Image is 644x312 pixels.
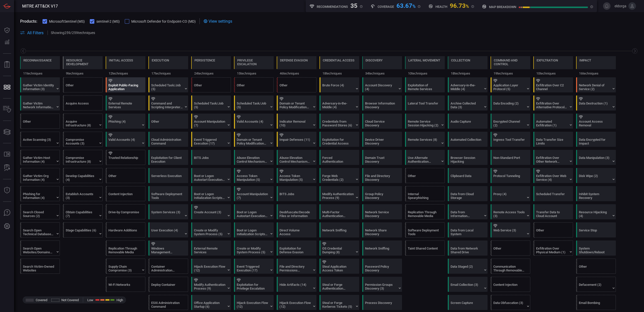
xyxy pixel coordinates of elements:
div: Cloud Service Discovery [365,120,396,127]
div: T1547: Boot or Logon Autostart Execution [234,204,274,219]
span: % [466,4,469,9]
div: T1550: Use Alternate Authentication Material [405,150,445,165]
div: T1113: Screen Capture [448,295,488,310]
div: T1222: File and Directory Permissions Modification [277,259,316,274]
div: Privilege Escalation [237,58,270,66]
button: Dashboard [1,24,13,36]
div: 63.67 [396,2,416,8]
span: Microsoft Defender for Endpoint-CO (MD) [131,19,196,23]
div: TA0005: Defense Evasion [277,56,316,77]
div: T1675: ESXi Administration Command (Not covered) [148,295,188,310]
div: Execution [152,58,169,62]
div: Cloud Administration Command [151,138,183,145]
div: Adversary-in-the-Middle (4) [322,101,354,109]
div: 18 techniques [319,69,359,77]
button: Microsoft Defender for Endpoint-CO (MD) [125,19,196,24]
div: T1649: Steal or Forge Authentication Certificates [319,277,359,292]
div: Command and Scripting Interpreter (12) [151,101,183,109]
div: Initial Access [109,58,133,62]
div: T1484: Domain or Tenant Policy Modification [234,132,274,147]
div: Automated Exfiltration (1) [536,120,568,127]
div: T1560: Archive Collected Data [448,95,488,111]
div: T1659: Content Injection (Not covered) [106,186,145,201]
div: Data Transfer Size Limits [536,138,568,145]
div: T1557: Adversary-in-the-Middle [319,95,359,111]
div: T1185: Browser Session Hijacking [448,150,488,165]
div: T1486: Data Encrypted for Impact [576,132,616,147]
div: T1592: Gather Victim Host Information (Not covered) [20,150,60,165]
div: T1090: Proxy [491,186,530,201]
div: T1030: Data Transfer Size Limits [533,132,573,147]
div: T1204: User Execution [148,222,188,237]
div: Network Denial of Service (2) [579,83,610,91]
div: Other [194,83,225,91]
div: TA0007: Discovery [362,56,402,77]
div: T1566: Phishing [106,114,145,129]
div: Reconnaissance [23,58,52,62]
div: T1526: Cloud Service Discovery [362,114,402,129]
div: Exploitation for Credential Access [322,138,354,145]
div: 11 techniques [20,69,60,77]
div: T1072: Software Deployment Tools (Not covered) [405,222,445,237]
div: Valid Accounts (4) [108,138,140,145]
div: Lateral Tool Transfer [408,101,439,109]
div: T1091: Replication Through Removable Media (Not covered) [106,240,145,256]
div: T1496: Resource Hijacking [576,204,616,219]
div: T1195: Supply Chain Compromise (Not covered) [106,259,145,274]
div: Other [151,120,183,127]
div: Exfiltration Over C2 Channel [536,83,568,91]
div: T1574: Hijack Execution Flow [277,295,316,310]
div: T1589: Gather Victim Identity Information [20,77,60,92]
div: T1201: Password Policy Discovery [362,259,402,274]
div: TA0043: Reconnaissance [20,56,60,77]
div: Other (Not covered) [533,222,573,237]
div: T1087: Account Discovery [362,77,402,92]
div: Phishing (4) [108,120,140,127]
div: 16 techniques [576,69,616,77]
div: T1135: Network Share Discovery [362,222,402,237]
div: T1593: Search Open Websites/Domains (Not covered) [20,240,60,256]
div: T1078: Valid Accounts [106,132,145,147]
div: T1132: Data Encoding [491,95,530,111]
div: T1621: Multi-Factor Authentication Request Generation [319,204,359,219]
div: 19 techniques [491,69,530,77]
div: T1039: Data from Network Shared Drive [448,240,488,256]
div: T1573: Encrypted Channel [491,114,530,129]
div: T1211: Exploitation for Defense Evasion [277,240,316,256]
div: Domain or Tenant Policy Modification (2) [279,101,311,109]
button: Detections [1,36,13,48]
button: Inventory [1,103,13,116]
div: T1053: Scheduled Task/Job [148,77,188,92]
div: Other (Not covered) [405,168,445,183]
div: TA0008: Lateral Movement [405,56,445,77]
div: Remote Services (8) [408,138,439,145]
div: T1548: Abuse Elevation Control Mechanism [277,150,316,165]
div: Compromise Accounts (3) [66,138,97,145]
div: T1534: Internal Spearphishing (Not covered) [405,186,445,201]
span: All Filters [27,30,44,35]
div: T1037: Boot or Logon Initialization Scripts [191,186,231,201]
div: T1029: Scheduled Transfer [533,186,573,201]
button: Ask Us A Question [1,207,13,219]
div: Impact [579,58,591,62]
div: T1053: Scheduled Task/Job [191,95,231,111]
div: T1197: BITS Jobs [191,150,231,165]
div: Lateral Movement [408,58,440,62]
div: T1571: Non-Standard Port [491,150,530,165]
div: T1546: Event Triggered Execution [191,132,231,147]
div: T1114: Email Collection [448,277,488,292]
div: T1547: Boot or Logon Autostart Execution [191,168,231,183]
div: Exfiltration Over Alternative Protocol (3) [536,101,568,109]
div: T1133: External Remote Services [106,95,145,111]
div: Browser Information Discovery [365,101,396,109]
div: T1189: Drive-by Compromise (Not covered) [106,204,145,219]
div: T1594: Search Victim-Owned Websites (Not covered) [20,259,60,274]
div: TA0009: Collection [448,56,488,77]
div: T1564: Hide Artifacts [277,277,316,292]
div: Account Manipulation (7) [194,120,225,127]
div: T1137: Office Application Startup [191,295,231,310]
button: Cards [1,126,13,138]
div: 34 techniques [362,69,402,77]
div: T1596: Search Open Technical Databases (Not covered) [20,222,60,237]
span: MITRE ATT&CK V17 [22,4,58,9]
